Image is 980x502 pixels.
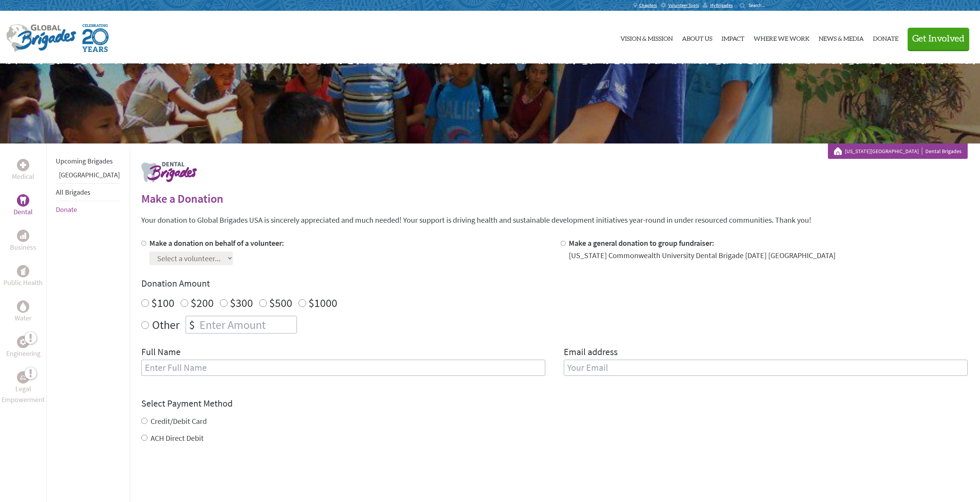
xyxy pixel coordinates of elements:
div: Water [17,300,29,313]
div: Medical [17,159,29,171]
label: Make a donation on behalf of a volunteer: [149,238,284,248]
label: Full Name [141,346,181,360]
label: Other [152,316,179,334]
a: Impact [722,17,744,57]
a: About Us [682,17,712,57]
img: Water [20,302,26,311]
div: Dental [17,194,29,207]
label: Email address [564,346,618,360]
li: Donate [56,201,120,218]
li: Upcoming Brigades [56,153,120,170]
a: Legal EmpowermentLegal Empowerment [2,371,45,405]
a: BusinessBusiness [10,230,36,253]
a: Where We Work [754,17,809,57]
img: Legal Empowerment [20,375,26,380]
span: MyBrigades [710,2,733,8]
span: Get Involved [912,34,965,43]
div: $ [186,316,198,333]
a: Donate [873,17,898,57]
a: DentalDental [13,194,33,217]
img: Global Brigades Celebrating 20 Years [82,24,109,52]
label: $300 [230,295,253,310]
label: $100 [151,295,174,310]
a: MedicalMedical [12,159,34,182]
div: Public Health [17,265,29,277]
span: Volunteer Tools [668,2,699,8]
div: Dental Brigades [834,147,962,155]
p: Engineering [6,348,40,359]
p: Public Health [3,277,43,288]
label: $1000 [308,295,337,310]
div: Legal Empowerment [17,371,29,384]
li: Guatemala [56,170,120,183]
label: $500 [269,295,292,310]
p: Business [10,242,36,253]
a: [GEOGRAPHIC_DATA] [59,170,120,179]
li: All Brigades [56,183,120,201]
a: [US_STATE][GEOGRAPHIC_DATA] [845,147,922,155]
input: Enter Full Name [141,360,545,376]
label: Credit/Debit Card [151,416,207,426]
img: logo-dental.png [141,162,197,182]
img: Dental [20,197,26,204]
label: Make a general donation to group fundraiser: [569,238,714,248]
h4: Select Payment Method [141,397,968,410]
div: [US_STATE] Commonwealth University Dental Brigade [DATE] [GEOGRAPHIC_DATA] [569,250,836,261]
img: Global Brigades Logo [6,24,76,52]
img: Business [20,233,26,239]
p: Medical [12,171,34,182]
div: Engineering [17,336,29,348]
img: Public Health [20,267,26,275]
h4: Donation Amount [141,277,968,290]
a: Upcoming Brigades [56,157,113,165]
input: Search... [749,2,771,8]
button: Get Involved [908,28,969,50]
a: Donate [56,205,77,214]
a: EngineeringEngineering [6,336,40,359]
div: Business [17,230,29,242]
label: $200 [191,295,214,310]
a: All Brigades [56,188,90,197]
h2: Make a Donation [141,192,968,205]
p: Dental [13,207,33,217]
p: Legal Empowerment [2,384,45,405]
img: Engineering [20,339,26,345]
input: Your Email [564,360,968,376]
input: Enter Amount [198,316,297,333]
label: ACH Direct Debit [151,433,204,443]
p: Your donation to Global Brigades USA is sincerely appreciated and much needed! Your support is dr... [141,215,968,225]
img: Medical [20,162,26,168]
a: WaterWater [15,300,32,324]
iframe: reCAPTCHA [141,459,258,489]
a: Public HealthPublic Health [3,265,43,288]
a: News & Media [819,17,864,57]
p: Water [15,313,32,324]
span: Chapters [639,2,657,8]
a: Vision & Mission [620,17,673,57]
